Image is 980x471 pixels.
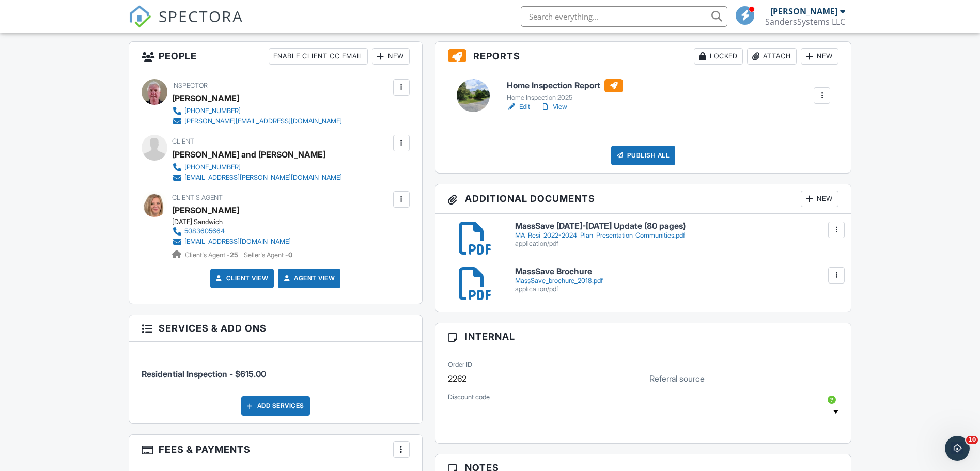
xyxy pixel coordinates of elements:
div: application/pdf [515,240,839,248]
div: New [801,48,838,65]
a: MassSave [DATE]-[DATE] Update (80 pages) MA_Resi_2022-2024_Plan_Presentation_Communities.pdf appl... [515,222,839,248]
div: application/pdf [515,285,839,293]
div: [PERSON_NAME] and [PERSON_NAME] [172,147,325,162]
div: MA_Resi_2022-2024_Plan_Presentation_Communities.pdf [515,231,839,240]
span: 10 [966,436,978,444]
a: [PERSON_NAME][EMAIL_ADDRESS][DOMAIN_NAME] [172,116,342,127]
h6: MassSave [DATE]-[DATE] Update (80 pages) [515,222,839,231]
a: [PHONE_NUMBER] [172,162,342,172]
span: Residential Inspection - $615.00 [142,369,266,379]
a: 5083605664 [172,226,291,237]
div: Locked [694,48,743,65]
div: MassSave_brochure_2018.pdf [515,277,839,285]
a: Agent View [282,273,335,284]
h6: MassSave Brochure [515,267,839,276]
h3: Fees & Payments [129,435,422,464]
a: Edit [507,102,530,112]
a: Client View [214,273,269,284]
span: Seller's Agent - [244,251,292,259]
strong: 25 [230,251,238,259]
a: View [540,102,567,112]
strong: 0 [288,251,292,259]
div: [PHONE_NUMBER] [184,163,241,171]
span: Client [172,137,194,145]
label: Discount code [448,392,490,402]
span: Client's Agent [172,194,223,201]
a: [PHONE_NUMBER] [172,106,342,116]
div: [PERSON_NAME] [172,90,239,106]
a: MassSave Brochure MassSave_brochure_2018.pdf application/pdf [515,267,839,293]
div: New [801,191,838,207]
a: Home Inspection Report Home Inspection 2025 [507,79,623,102]
h3: People [129,42,422,71]
div: Enable Client CC Email [269,48,368,65]
img: The Best Home Inspection Software - Spectora [129,5,151,28]
span: SPECTORA [159,5,243,27]
div: [PERSON_NAME] [770,6,837,17]
span: Client's Agent - [185,251,240,259]
div: [PERSON_NAME][EMAIL_ADDRESS][DOMAIN_NAME] [184,117,342,125]
a: SPECTORA [129,14,243,36]
li: Service: Residential Inspection [142,350,410,388]
a: [EMAIL_ADDRESS][PERSON_NAME][DOMAIN_NAME] [172,172,342,183]
div: [EMAIL_ADDRESS][PERSON_NAME][DOMAIN_NAME] [184,174,342,182]
div: New [372,48,410,65]
h6: Home Inspection Report [507,79,623,92]
h3: Reports [435,42,851,71]
div: Publish All [611,146,676,165]
a: [PERSON_NAME] [172,202,239,218]
div: [DATE] Sandwich [172,218,299,226]
h3: Services & Add ons [129,315,422,342]
div: [PHONE_NUMBER] [184,107,241,115]
div: Home Inspection 2025 [507,93,623,102]
div: [EMAIL_ADDRESS][DOMAIN_NAME] [184,238,291,246]
div: SandersSystems LLC [765,17,845,27]
div: 5083605664 [184,227,225,235]
div: Add Services [241,396,310,416]
h3: Additional Documents [435,184,851,214]
input: Search everything... [521,6,727,27]
label: Referral source [649,373,705,384]
div: Attach [747,48,797,65]
label: Order ID [448,360,472,369]
a: [EMAIL_ADDRESS][DOMAIN_NAME] [172,237,291,247]
iframe: Intercom live chat [945,436,970,461]
span: Inspector [172,82,208,89]
h3: Internal [435,323,851,350]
